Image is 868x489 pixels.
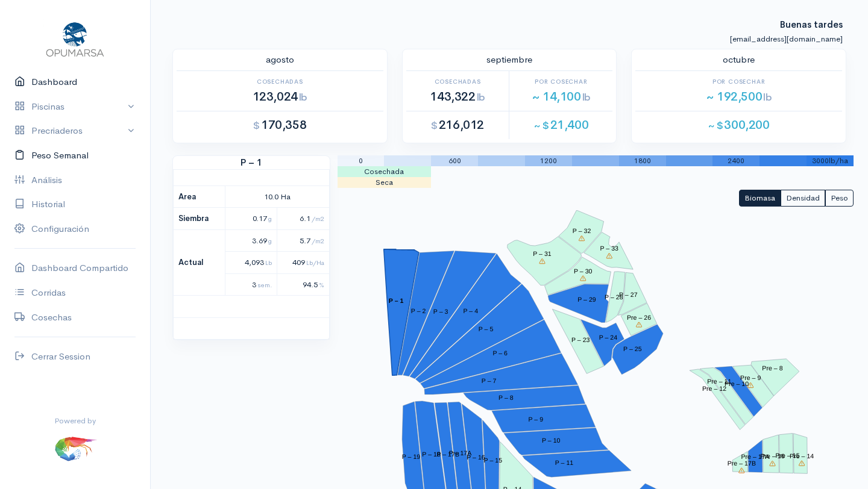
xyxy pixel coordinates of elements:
[388,297,403,305] tspan: P – 1
[760,453,784,460] tspan: Pre – 16
[406,78,509,85] h6: Cosechadas
[338,166,432,177] td: Cosechada
[401,453,420,461] tspan: P – 19
[533,251,552,258] tspan: P – 31
[225,208,277,230] td: 0.17
[177,78,383,85] h6: Cosechadas
[481,378,496,385] tspan: P – 7
[728,156,744,166] span: 2400
[528,416,543,423] tspan: P – 9
[277,208,329,230] td: 6.1
[574,267,593,275] tspan: P – 30
[739,190,781,207] button: Biomasa
[740,375,761,382] tspan: Pre – 9
[268,214,272,223] span: g
[225,229,277,252] td: 3.69
[43,19,107,58] img: Opumarsa
[741,453,769,461] tspan: Pre – 17A
[174,185,225,208] th: Area
[599,334,617,341] tspan: P – 24
[225,273,277,296] td: 3
[790,453,814,460] tspan: Pre – 14
[829,156,848,166] span: lb/ha
[306,258,324,267] span: Lb/Ha
[635,78,842,85] h6: Por Cosechar
[319,281,324,289] span: %
[359,156,363,166] span: 0
[174,229,225,296] th: Actual
[253,89,307,104] span: 123,024
[54,426,97,470] img: ...
[534,119,549,132] span: ~ $
[268,237,272,245] span: g
[430,89,485,104] span: 143,322
[605,293,623,301] tspan: P – 28
[702,385,726,393] tspan: Pre – 12
[431,119,438,132] span: $
[708,119,723,132] span: ~ $
[399,53,620,67] div: septiembre
[781,190,825,207] button: Densidad
[422,451,441,458] tspan: P – 18
[786,193,820,203] span: Densidad
[730,34,843,44] small: [EMAIL_ADDRESS][DOMAIN_NAME]
[744,193,775,203] span: Biomasa
[436,451,459,458] tspan: P – 17B
[492,350,508,357] tspan: P – 6
[277,229,329,252] td: 5.7
[623,345,642,352] tspan: P – 25
[433,308,448,316] tspan: P – 3
[763,91,772,104] span: lb
[831,193,848,203] span: Peso
[253,117,306,132] span: 170,358
[780,7,843,30] strong: Buenas tardes
[225,252,277,274] td: 4,093
[477,91,485,104] span: lb
[431,117,484,132] span: 216,012
[448,450,471,457] tspan: P – 17A
[571,337,590,344] tspan: P – 23
[277,252,329,274] td: 409
[498,394,514,402] tspan: P – 8
[762,365,782,372] tspan: Pre – 8
[628,53,849,67] div: octubre
[634,156,651,166] span: 1800
[555,459,573,467] tspan: P – 11
[582,91,591,104] span: lb
[467,454,485,461] tspan: P – 16
[253,119,260,132] span: $
[225,185,329,208] td: 10.0 Ha
[577,296,596,304] tspan: P – 29
[509,78,612,85] h6: Por Cosechar
[728,460,756,467] tspan: Pre – 17B
[707,378,731,385] tspan: Pre – 11
[619,291,638,298] tspan: P – 27
[299,91,307,104] span: lb
[534,117,588,132] span: 21,400
[725,381,749,388] tspan: Pre – 10
[338,177,432,188] td: Seca
[708,117,770,132] span: 300,200
[627,314,651,321] tspan: Pre – 26
[483,457,502,464] tspan: P – 15
[573,228,591,235] tspan: P – 32
[312,237,324,245] span: /m2
[812,156,829,166] span: 3000
[277,273,329,296] td: 94.5
[600,245,618,252] tspan: P – 33
[825,190,854,207] button: Peso
[540,156,557,166] span: 1200
[463,308,478,315] tspan: P – 4
[169,53,391,67] div: agosto
[775,452,799,459] tspan: Pre – 15
[706,89,772,104] span: ~ 192,500
[257,281,272,289] span: sem.
[174,208,225,230] th: Siembra
[312,214,324,223] span: /m2
[532,89,591,104] span: ~ 14,100
[542,437,561,444] tspan: P – 10
[410,308,426,315] tspan: P – 2
[173,156,330,170] strong: P – 1
[265,258,272,267] span: Lb
[448,156,461,166] span: 600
